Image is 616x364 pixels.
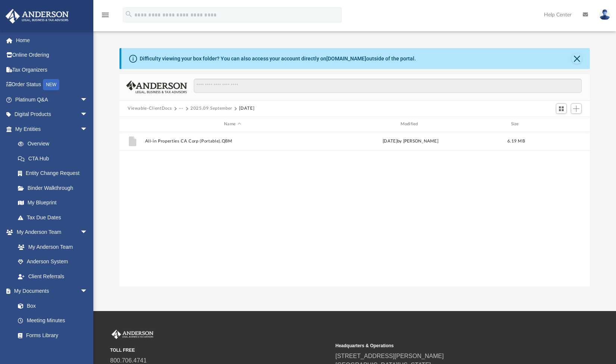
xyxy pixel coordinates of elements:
[10,166,99,181] a: Entity Change Request
[10,328,91,343] a: Forms Library
[336,353,444,359] a: [STREET_ADDRESS][PERSON_NAME]
[336,342,556,349] small: Headquarters & Operations
[110,357,147,364] a: 800.706.4741
[145,121,320,128] div: Name
[323,138,498,145] div: [DATE] by [PERSON_NAME]
[145,139,320,144] button: All-in Properties CA Corp (Portable).QBM
[5,107,99,122] a: Digital Productsarrow_drop_down
[507,139,525,143] span: 6.19 MB
[110,347,330,354] small: TOLL FREE
[572,53,582,64] button: Close
[140,55,416,63] div: Difficulty viewing your box folder? You can also access your account directly on outside of the p...
[119,132,590,286] div: grid
[10,210,99,225] a: Tax Due Dates
[110,330,155,339] img: Anderson Advisors Platinum Portal
[80,92,95,107] span: arrow_drop_down
[80,122,95,137] span: arrow_drop_down
[10,239,91,254] a: My Anderson Team
[80,107,95,122] span: arrow_drop_down
[5,62,99,77] a: Tax Organizers
[323,121,498,128] div: Modified
[80,225,95,240] span: arrow_drop_down
[101,14,110,19] a: menu
[101,10,110,19] i: menu
[80,284,95,299] span: arrow_drop_down
[571,103,582,114] button: Add
[10,195,95,210] a: My Blueprint
[5,48,99,63] a: Online Ordering
[43,79,59,90] div: NEW
[190,105,232,112] button: 2025.09 September
[5,225,95,240] a: My Anderson Teamarrow_drop_down
[123,121,141,128] div: id
[10,298,91,313] a: Box
[599,9,610,20] img: User Pic
[128,105,172,112] button: Viewable-ClientDocs
[10,136,99,151] a: Overview
[5,284,95,299] a: My Documentsarrow_drop_down
[5,33,99,48] a: Home
[194,79,582,93] input: Search files and folders
[501,121,531,128] div: Size
[10,254,95,269] a: Anderson System
[10,181,99,195] a: Binder Walkthrough
[3,9,71,23] img: Anderson Advisors Platinum Portal
[534,121,587,128] div: id
[179,105,184,112] button: ···
[10,151,99,166] a: CTA Hub
[10,313,95,328] a: Meeting Minutes
[10,269,95,284] a: Client Referrals
[5,92,99,107] a: Platinum Q&Aarrow_drop_down
[125,10,133,18] i: search
[556,103,567,114] button: Switch to Grid View
[239,105,254,112] button: [DATE]
[5,122,99,136] a: My Entitiesarrow_drop_down
[5,77,99,92] a: Order StatusNEW
[326,56,366,62] a: [DOMAIN_NAME]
